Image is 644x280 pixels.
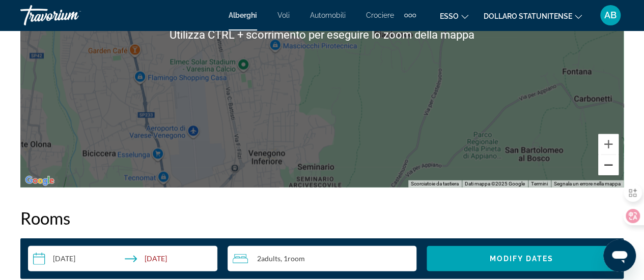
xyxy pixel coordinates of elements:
[281,255,305,263] span: , 1
[257,255,281,263] span: 2
[411,180,459,188] button: Scorciatoie da tastiera
[554,181,621,186] a: Segnala un errore nella mappa
[310,11,346,19] a: Automobili
[277,11,290,19] a: Voli
[604,10,617,20] font: AB
[597,5,624,26] button: Menu utente
[404,7,416,23] button: Elementi di navigazione aggiuntivi
[603,239,636,272] iframe: Pulsante per aprire la finestra di messaggistica
[23,174,57,188] img: Google
[229,11,257,19] a: Alberghi
[28,246,217,271] button: Select check in and out date
[465,181,525,186] span: Dati mappa ©2025 Google
[28,246,616,271] div: Search widget
[366,11,394,19] a: Crociere
[228,246,417,271] button: Travelers: 2 adults, 0 children
[427,246,616,271] button: Modify Dates
[490,255,553,263] span: Modify Dates
[23,174,57,188] a: Visualizza questa zona in Google Maps (in una nuova finestra)
[20,2,122,28] a: Travorio
[531,181,548,186] a: Termini (si apre in una nuova scheda)
[288,254,305,263] span: Room
[598,134,619,154] button: Zoom avanti
[598,155,619,175] button: Zoom indietro
[20,208,624,228] h2: Rooms
[440,9,468,23] button: Cambia lingua
[484,9,582,23] button: Cambia valuta
[261,254,281,263] span: Adults
[440,12,459,20] font: esso
[484,12,572,20] font: Dollaro statunitense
